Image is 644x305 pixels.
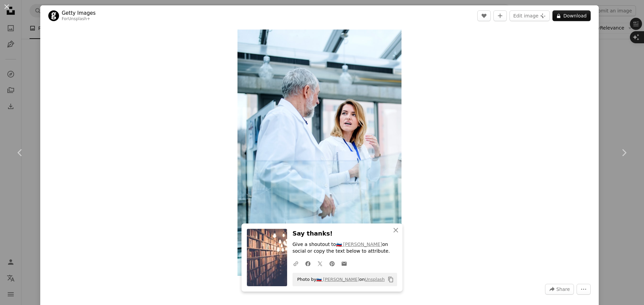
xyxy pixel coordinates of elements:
button: Like [477,10,491,21]
button: Share this image [545,284,574,295]
img: Two young and old doctors on medical conference, discussing issues. [237,30,401,276]
div: For [62,16,96,22]
span: Share [556,284,570,294]
a: Unsplash [365,277,385,282]
a: 🇸🇮 [PERSON_NAME] [316,277,359,282]
button: Download [552,10,591,21]
a: Share on Twitter [314,257,326,270]
img: Go to Getty Images's profile [48,10,59,21]
a: 🇸🇮 [PERSON_NAME] [336,242,382,247]
a: Share on Pinterest [326,257,338,270]
button: Copy to clipboard [385,274,396,285]
button: Zoom in on this image [237,30,401,276]
a: Share on Facebook [302,257,314,270]
a: Unsplash+ [68,16,90,21]
button: More Actions [577,284,591,295]
button: Edit image [509,10,550,21]
h3: Say thanks! [292,229,397,239]
button: Add to Collection [493,10,507,21]
p: Give a shoutout to on social or copy the text below to attribute. [292,241,397,255]
span: Photo by on [294,274,385,285]
a: Share over email [338,257,350,270]
a: Next [604,120,644,185]
a: Getty Images [62,10,96,16]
